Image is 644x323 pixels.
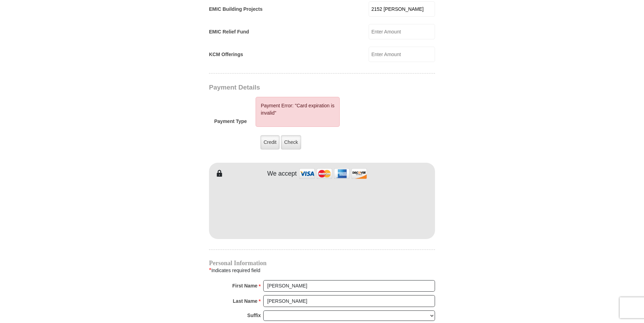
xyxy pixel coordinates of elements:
strong: Last Name [233,296,258,306]
h4: We accept [267,170,297,178]
h4: Personal Information [209,260,435,266]
li: Payment Error: "Card expiration is invalid" [261,102,335,117]
div: Indicates required field [209,266,435,275]
input: Enter Amount [369,1,435,17]
label: Check [281,135,301,149]
label: KCM Offerings [209,51,243,58]
strong: First Name [232,281,257,291]
strong: Suffix [247,310,261,320]
input: Enter Amount [369,47,435,62]
h3: Payment Details [209,84,386,92]
h5: Payment Type [214,118,247,128]
label: EMIC Building Projects [209,6,263,13]
img: credit cards accepted [298,166,368,181]
label: EMIC Relief Fund [209,28,249,36]
input: Enter Amount [369,24,435,39]
label: Credit [260,135,280,149]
